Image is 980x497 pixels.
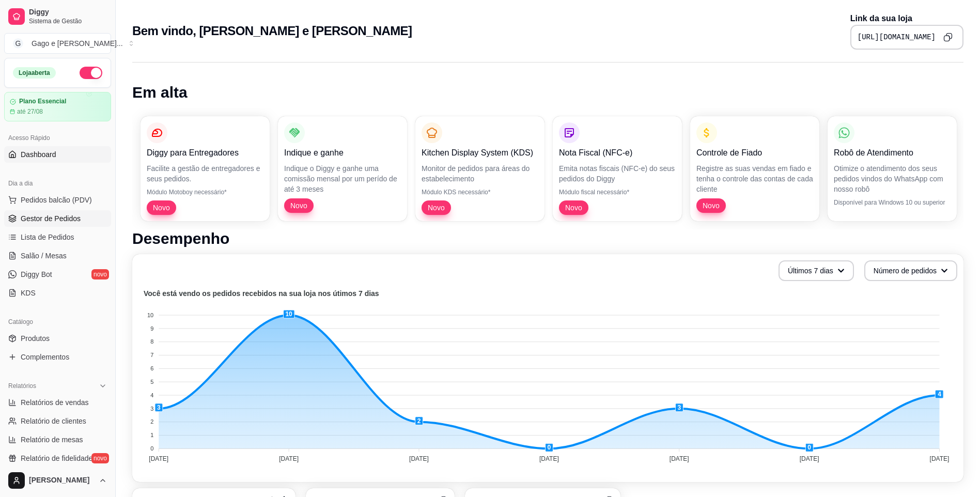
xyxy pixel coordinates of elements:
[21,352,69,362] span: Complementos
[4,394,111,411] a: Relatórios de vendas
[559,188,676,196] p: Módulo fiscal necessário*
[19,98,66,105] article: Plano Essencial
[696,147,813,159] p: Controle de Fiado
[424,203,449,213] span: Novo
[286,200,312,211] span: Novo
[422,188,538,196] p: Módulo KDS necessário*
[147,147,263,159] p: Diggy para Entregadores
[670,455,689,462] tspan: [DATE]
[21,333,50,344] span: Produtos
[940,29,956,45] button: Copy to clipboard
[21,416,86,426] span: Relatório de clientes
[284,163,401,194] p: Indique o Diggy e ganhe uma comissão mensal por um perído de até 3 meses
[32,38,123,49] div: Gago e [PERSON_NAME] ...
[559,147,676,159] p: Nota Fiscal (NFC-e)
[21,213,81,224] span: Gestor de Pedidos
[21,288,36,298] span: KDS
[21,269,52,279] span: Diggy Bot
[29,17,107,25] span: Sistema de Gestão
[21,195,92,205] span: Pedidos balcão (PDV)
[147,163,263,184] p: Facilite a gestão de entregadores e seus pedidos.
[150,325,153,332] tspan: 9
[4,146,111,163] a: Dashboard
[13,38,23,49] span: G
[21,149,56,160] span: Dashboard
[4,210,111,227] a: Gestor de Pedidos
[150,338,153,345] tspan: 8
[17,107,43,116] article: até 27/08
[13,67,56,79] div: Loja aberta
[696,163,813,194] p: Registre as suas vendas em fiado e tenha o controle das contas de cada cliente
[4,314,111,330] div: Catálogo
[4,330,111,347] a: Produtos
[858,32,936,42] pre: [URL][DOMAIN_NAME]
[4,4,111,29] a: DiggySistema de Gestão
[4,33,111,54] button: Select a team
[4,468,111,493] button: [PERSON_NAME]
[21,251,67,261] span: Salão / Mesas
[864,260,957,281] button: Número de pedidos
[4,266,111,283] a: Diggy Botnovo
[150,432,153,438] tspan: 1
[150,352,153,358] tspan: 7
[149,203,174,213] span: Novo
[279,455,299,462] tspan: [DATE]
[150,365,153,371] tspan: 6
[21,232,74,242] span: Lista de Pedidos
[422,163,538,184] p: Monitor de pedidos para áreas do estabelecimento
[132,23,412,39] h2: Bem vindo, [PERSON_NAME] e [PERSON_NAME]
[4,229,111,245] a: Lista de Pedidos
[141,116,270,221] button: Diggy para EntregadoresFacilite a gestão de entregadores e seus pedidos.Módulo Motoboy necessário...
[4,349,111,365] a: Complementos
[29,476,95,485] span: [PERSON_NAME]
[4,247,111,264] a: Salão / Mesas
[4,192,111,208] button: Pedidos balcão (PDV)
[80,67,102,79] button: Alterar Status
[4,285,111,301] a: KDS
[698,200,724,211] span: Novo
[561,203,586,213] span: Novo
[4,130,111,146] div: Acesso Rápido
[150,392,153,398] tspan: 4
[147,312,153,318] tspan: 10
[409,455,429,462] tspan: [DATE]
[690,116,819,221] button: Controle de FiadoRegistre as suas vendas em fiado e tenha o controle das contas de cada clienteNovo
[147,188,263,196] p: Módulo Motoboy necessário*
[132,83,963,102] h1: Em alta
[4,431,111,448] a: Relatório de mesas
[834,163,951,194] p: Otimize o atendimento dos seus pedidos vindos do WhatsApp com nosso robô
[779,260,854,281] button: Últimos 7 dias
[539,455,559,462] tspan: [DATE]
[21,397,89,408] span: Relatórios de vendas
[828,116,957,221] button: Robô de AtendimentoOtimize o atendimento dos seus pedidos vindos do WhatsApp com nosso robôDispon...
[4,413,111,429] a: Relatório de clientes
[21,434,83,445] span: Relatório de mesas
[800,455,819,462] tspan: [DATE]
[834,147,951,159] p: Robô de Atendimento
[29,8,107,17] span: Diggy
[284,147,401,159] p: Indique e ganhe
[415,116,545,221] button: Kitchen Display System (KDS)Monitor de pedidos para áreas do estabelecimentoMódulo KDS necessário...
[559,163,676,184] p: Emita notas fiscais (NFC-e) do seus pedidos do Diggy
[132,229,963,248] h1: Desempenho
[4,92,111,121] a: Plano Essencialaté 27/08
[144,289,379,298] text: Você está vendo os pedidos recebidos na sua loja nos útimos 7 dias
[150,406,153,412] tspan: 3
[21,453,92,463] span: Relatório de fidelidade
[422,147,538,159] p: Kitchen Display System (KDS)
[278,116,407,221] button: Indique e ganheIndique o Diggy e ganhe uma comissão mensal por um perído de até 3 mesesNovo
[930,455,950,462] tspan: [DATE]
[150,418,153,425] tspan: 2
[850,12,963,25] p: Link da sua loja
[553,116,682,221] button: Nota Fiscal (NFC-e)Emita notas fiscais (NFC-e) do seus pedidos do DiggyMódulo fiscal necessário*Novo
[149,455,168,462] tspan: [DATE]
[150,445,153,452] tspan: 0
[8,382,36,390] span: Relatórios
[150,379,153,385] tspan: 5
[4,175,111,192] div: Dia a dia
[834,198,951,207] p: Disponível para Windows 10 ou superior
[4,450,111,467] a: Relatório de fidelidadenovo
